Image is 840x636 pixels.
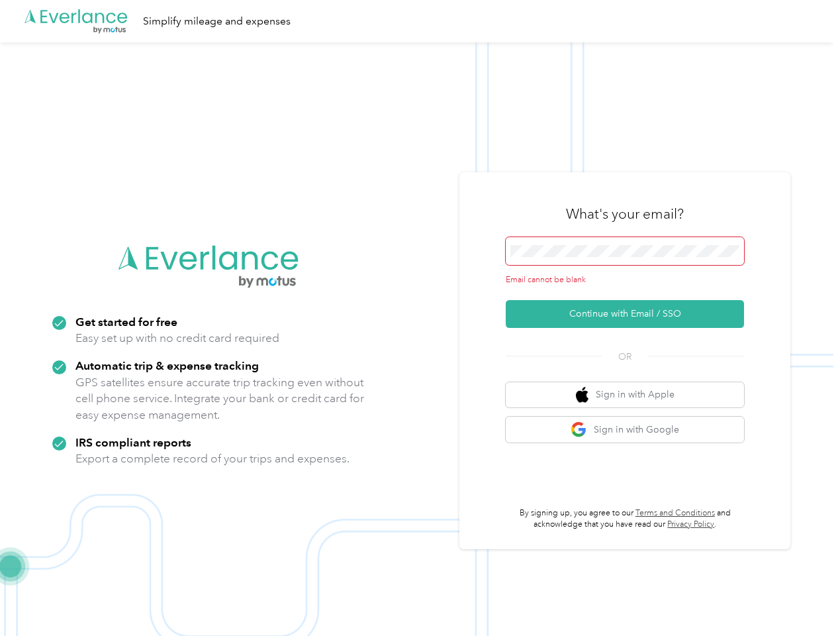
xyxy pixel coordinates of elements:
span: OR [602,350,648,364]
button: apple logoSign in with Apple [506,382,744,408]
div: Simplify mileage and expenses [143,13,291,30]
button: Continue with Email / SSO [506,300,744,328]
p: GPS satellites ensure accurate trip tracking even without cell phone service. Integrate your bank... [75,374,365,423]
div: Email cannot be blank [506,274,744,286]
p: Export a complete record of your trips and expenses. [75,450,350,467]
strong: Automatic trip & expense tracking [75,358,259,372]
a: Privacy Policy [667,519,714,529]
h3: What's your email? [566,205,684,223]
img: apple logo [576,387,589,403]
p: Easy set up with no credit card required [75,330,279,346]
img: google logo [571,421,587,438]
p: By signing up, you agree to our and acknowledge that you have read our . [506,507,744,531]
strong: Get started for free [75,315,177,329]
button: google logoSign in with Google [506,417,744,443]
a: Terms and Conditions [635,508,715,518]
strong: IRS compliant reports [75,435,191,449]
